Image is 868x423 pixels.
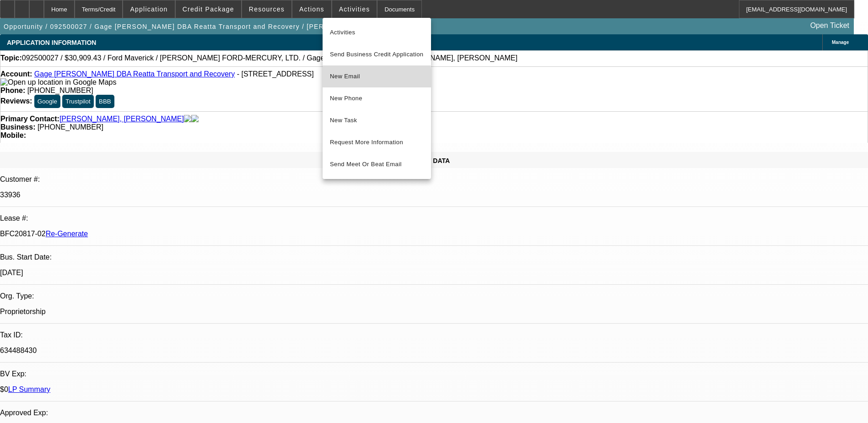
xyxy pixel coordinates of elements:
[330,93,424,104] span: New Phone
[330,27,424,38] span: Activities
[330,49,424,60] span: Send Business Credit Application
[330,159,424,170] span: Send Meet Or Beat Email
[330,71,424,82] span: New Email
[330,137,424,148] span: Request More Information
[330,115,424,126] span: New Task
